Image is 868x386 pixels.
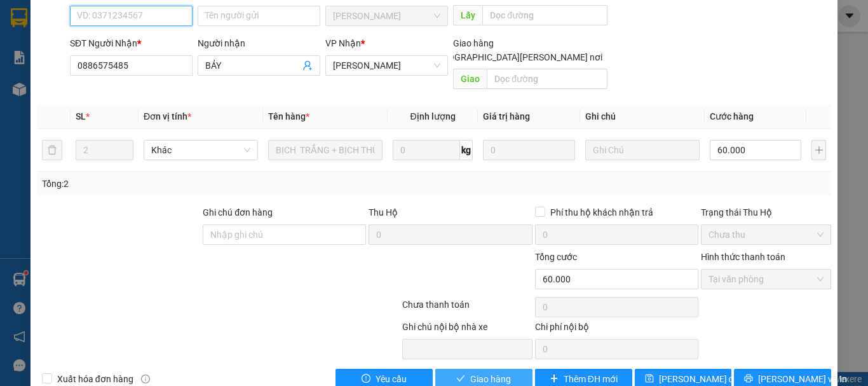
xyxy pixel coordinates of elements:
[758,372,847,386] span: [PERSON_NAME] và In
[52,372,139,386] span: Xuất hóa đơn hàng
[483,140,574,160] input: 0
[203,207,273,217] label: Ghi chú đơn hàng
[710,111,754,121] span: Cước hàng
[585,140,700,160] input: Ghi Chú
[659,372,741,386] span: [PERSON_NAME] đổi
[268,140,383,160] input: VD: Bàn, Ghế
[369,207,398,217] span: Thu Hộ
[402,320,532,339] div: Ghi chú nội bộ nhà xe
[325,38,361,48] span: VP Nhận
[76,111,86,121] span: SL
[482,5,607,25] input: Dọc đường
[376,372,407,386] span: Yêu cầu
[701,205,831,219] div: Trạng thái Thu Hộ
[645,374,654,384] span: save
[141,375,150,383] span: info-circle
[302,60,313,71] span: user-add
[203,224,366,245] input: Ghi chú đơn hàng
[268,111,309,121] span: Tên hàng
[483,111,530,121] span: Giá trị hàng
[144,111,191,121] span: Đơn vị tính
[42,177,336,191] div: Tổng: 2
[42,140,62,160] button: delete
[811,140,826,160] button: plus
[70,36,193,50] div: SĐT Người Nhận
[456,374,465,384] span: check
[744,374,753,384] span: printer
[333,56,440,75] span: Hồ Chí Minh
[487,69,607,89] input: Dọc đường
[401,298,534,320] div: Chưa thanh toán
[564,372,618,386] span: Thêm ĐH mới
[198,36,320,50] div: Người nhận
[429,50,607,64] span: [GEOGRAPHIC_DATA][PERSON_NAME] nơi
[460,140,473,160] span: kg
[470,372,511,386] span: Giao hàng
[410,111,455,121] span: Định lượng
[453,38,494,48] span: Giao hàng
[535,320,698,339] div: Chi phí nội bộ
[453,69,487,89] span: Giao
[362,374,370,384] span: exclamation-circle
[453,5,482,25] span: Lấy
[580,104,705,129] th: Ghi chú
[333,6,440,25] span: VP Phan Rang
[545,205,658,219] span: Phí thu hộ khách nhận trả
[535,252,577,262] span: Tổng cước
[709,225,824,244] span: Chưa thu
[709,270,824,289] span: Tại văn phòng
[151,141,250,160] span: Khác
[701,252,785,262] label: Hình thức thanh toán
[550,374,559,384] span: plus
